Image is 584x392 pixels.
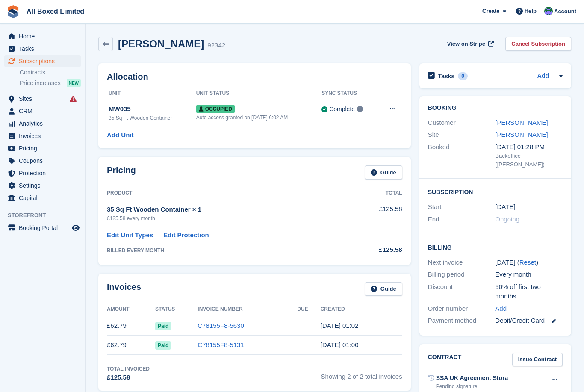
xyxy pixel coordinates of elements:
a: menu [4,130,81,142]
th: Status [155,303,198,316]
th: Sync Status [321,87,378,100]
td: £125.58 [348,200,402,227]
div: Next invoice [428,258,496,268]
div: Backoffice ([PERSON_NAME]) [495,152,563,168]
span: Ongoing [495,215,519,223]
img: stora-icon-8386f47178a22dfd0bd8f6a31ec36ba5ce8667c1dd55bd0f319d3a0aa187defe.svg [7,5,20,18]
a: menu [4,118,81,130]
h2: Invoices [107,282,141,296]
span: Showing 2 of 2 total invoices [321,365,402,383]
span: View on Stripe [447,40,485,48]
div: Auto access granted on [DATE] 6:02 AM [196,114,321,121]
a: All Boxed Limited [23,4,88,18]
a: menu [4,155,81,167]
a: menu [4,93,81,105]
a: Add [495,304,507,314]
a: menu [4,192,81,204]
div: 35 Sq Ft Wooden Container [109,114,196,122]
th: Amount [107,303,155,316]
span: CRM [19,105,70,117]
div: End [428,215,496,224]
span: Capital [19,192,70,204]
a: menu [4,55,81,67]
div: £125.58 [348,245,402,255]
span: Coupons [19,155,70,167]
div: SSA UK Agreement Stora [436,374,508,383]
h2: Pricing [107,165,136,180]
a: Reset [519,259,536,266]
a: Guide [365,282,402,296]
a: C78155F8-5630 [198,322,244,329]
a: menu [4,167,81,179]
div: £125.58 every month [107,215,348,222]
div: Debit/Credit Card [495,316,563,326]
a: menu [4,30,81,42]
a: Guide [365,165,402,180]
a: menu [4,142,81,154]
a: Price increases NEW [20,78,81,88]
th: Invoice Number [198,303,297,316]
time: 2025-06-27 00:00:00 UTC [495,202,515,212]
h2: Booking [428,105,563,112]
th: Total [348,186,402,200]
img: Liam Spencer [544,7,553,15]
th: Unit [107,87,196,100]
th: Product [107,186,348,200]
div: 0 [458,72,468,80]
span: Account [554,7,576,16]
div: Complete [329,105,355,114]
span: Protection [19,167,70,179]
h2: Subscription [428,187,563,196]
span: Help [525,7,537,15]
div: 50% off first two months [495,282,563,301]
td: £62.79 [107,336,155,355]
div: £125.58 [107,373,150,383]
div: Total Invoiced [107,365,150,373]
span: Home [19,30,70,42]
div: 92342 [207,41,225,50]
span: Storefront [8,211,85,220]
time: 2025-06-27 00:00:42 UTC [321,341,359,348]
a: Edit Protection [163,230,209,240]
a: Cancel Subscription [505,37,571,51]
span: Subscriptions [19,55,70,67]
a: menu [4,222,81,234]
span: Pricing [19,142,70,154]
span: Tasks [19,43,70,55]
img: icon-info-grey-7440780725fd019a000dd9b08b2336e03edf1995a4989e88bcd33f0948082b44.svg [357,106,363,112]
a: View on Stripe [444,37,496,51]
div: Start [428,202,496,212]
span: Sites [19,93,70,105]
div: Site [428,130,496,140]
a: Preview store [71,223,81,233]
span: Paid [155,341,171,350]
a: Issue Contract [512,353,563,367]
div: Payment method [428,316,496,326]
a: Add [537,71,549,81]
span: Occupied [196,105,235,113]
a: menu [4,105,81,117]
span: Settings [19,180,70,192]
div: 35 Sq Ft Wooden Container × 1 [107,205,348,215]
div: Discount [428,282,496,301]
div: [DATE] 01:28 PM [495,142,563,152]
i: Smart entry sync failures have occurred [70,95,77,102]
div: MW035 [109,104,196,114]
th: Created [321,303,402,316]
div: Booked [428,142,496,169]
div: Billing period [428,270,496,280]
a: Edit Unit Types [107,230,153,240]
a: Add Unit [107,130,133,140]
a: menu [4,43,81,55]
span: Booking Portal [19,222,70,234]
div: BILLED EVERY MONTH [107,247,348,254]
div: [DATE] ( ) [495,258,563,268]
span: Create [482,7,499,15]
a: Contracts [20,68,81,77]
a: [PERSON_NAME] [495,131,548,138]
td: £62.79 [107,316,155,336]
th: Due [297,303,320,316]
span: Analytics [19,118,70,130]
div: NEW [67,79,81,87]
time: 2025-07-27 00:02:39 UTC [321,322,359,329]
